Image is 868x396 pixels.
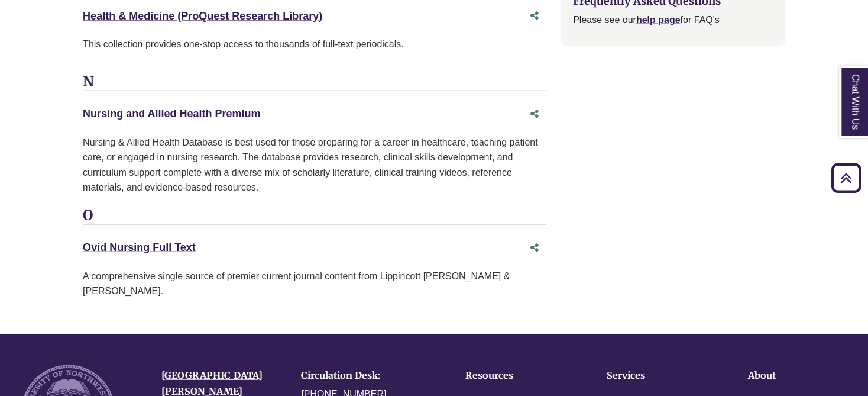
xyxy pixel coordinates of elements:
[573,12,773,28] p: Please see our for FAQ's
[523,103,546,125] button: Share this database
[523,5,546,27] button: Share this database
[465,370,555,381] h4: Resources
[161,369,263,381] a: [GEOGRAPHIC_DATA]
[827,170,865,186] a: Back to Top
[83,108,260,120] a: Nursing and Allied Health Premium
[83,135,546,195] div: Nursing & Allied Health Database is best used for those preparing for a career in healthcare, tea...
[83,207,546,225] h3: O
[83,10,322,22] a: Health & Medicine (ProQuest Research Library)
[636,15,681,25] a: help page
[301,370,427,381] h4: Circulation Desk:
[607,370,696,381] h4: Services
[83,269,546,299] div: A comprehensive single source of premier current journal content from Lippincott [PERSON_NAME] & ...
[83,37,546,52] p: This collection provides one-stop access to thousands of full-text periodicals.
[523,237,546,259] button: Share this database
[748,370,837,381] h4: About
[83,73,546,91] h3: N
[83,242,196,253] a: Ovid Nursing Full Text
